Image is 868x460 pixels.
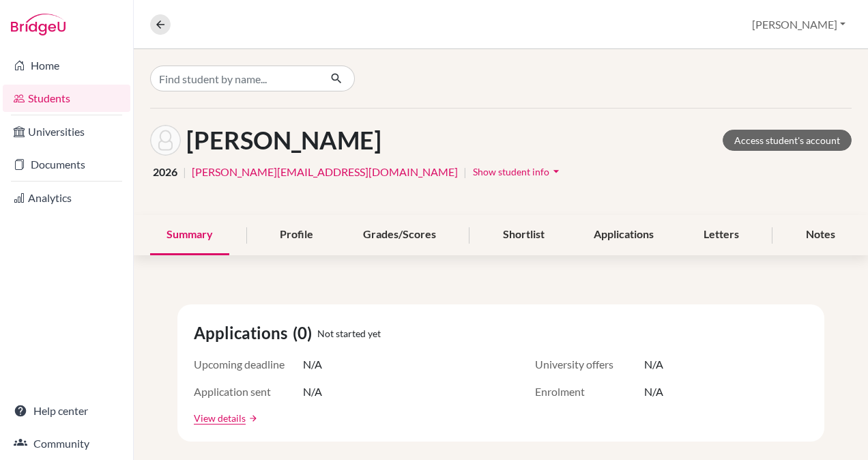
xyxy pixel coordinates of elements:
[790,215,852,255] div: Notes
[194,356,303,373] span: Upcoming deadline
[472,161,564,182] button: Show student infoarrow_drop_down
[303,384,322,400] span: N/A
[293,321,317,345] span: (0)
[317,326,381,341] span: Not started yet
[194,384,303,400] span: Application sent
[535,356,644,373] span: University offers
[153,164,177,180] span: 2026
[3,85,130,112] a: Students
[150,66,319,91] input: Find student by name...
[263,215,330,255] div: Profile
[3,184,130,212] a: Analytics
[549,164,563,178] i: arrow_drop_down
[347,215,452,255] div: Grades/Scores
[150,125,181,156] img: Mohamed Abdelmwlla's avatar
[246,414,258,423] a: arrow_forward
[3,118,130,145] a: Universities
[577,215,670,255] div: Applications
[194,321,293,345] span: Applications
[192,164,458,180] a: [PERSON_NAME][EMAIL_ADDRESS][DOMAIN_NAME]
[644,356,663,373] span: N/A
[463,164,467,180] span: |
[535,384,644,400] span: Enrolment
[746,12,852,38] button: [PERSON_NAME]
[473,166,549,177] span: Show student info
[194,411,246,425] a: View details
[150,215,229,255] div: Summary
[3,430,130,457] a: Community
[186,126,381,155] h1: [PERSON_NAME]
[183,164,186,180] span: |
[644,384,663,400] span: N/A
[723,130,852,151] a: Access student's account
[3,52,130,79] a: Home
[303,356,322,373] span: N/A
[3,151,130,178] a: Documents
[3,397,130,425] a: Help center
[687,215,755,255] div: Letters
[11,14,66,35] img: Bridge-U
[487,215,561,255] div: Shortlist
